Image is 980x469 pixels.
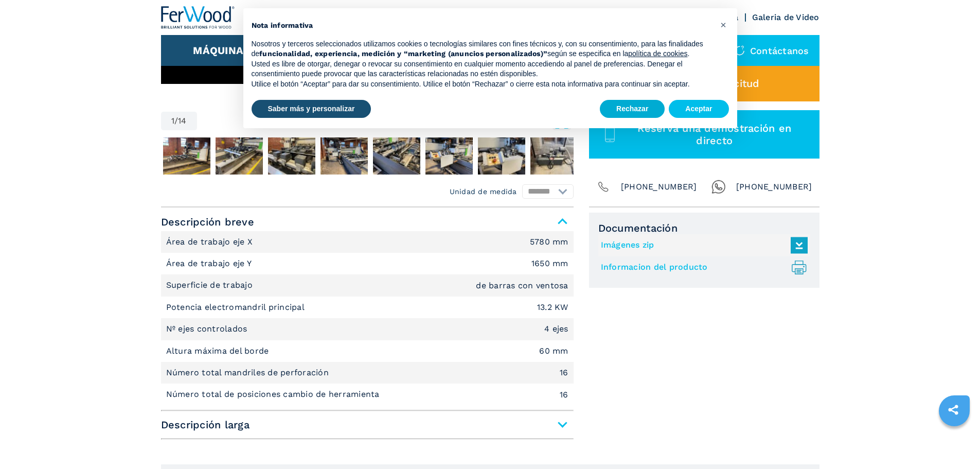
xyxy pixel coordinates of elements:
em: 1650 mm [531,259,568,268]
button: Go to Slide 6 [371,135,422,177]
nav: Thumbnail Navigation [161,135,574,177]
div: Contáctanos [724,35,819,66]
img: d7bd7e175b8f3230bc9151a1869858fd [425,137,473,175]
img: 169454043250ff057a2763e3036f5d13 [216,137,263,175]
p: Utilice el botón “Aceptar” para dar su consentimiento. Utilice el botón “Rechazar” o cierre esta ... [252,79,712,90]
strong: funcionalidad, experiencia, medición y “marketing (anuncios personalizados)” [259,49,547,58]
span: [PHONE_NUMBER] [621,180,697,194]
em: 5780 mm [530,238,568,246]
span: 1 [171,117,174,125]
button: Go to Slide 9 [528,135,580,177]
button: Go to Slide 2 [161,135,212,177]
img: a9dc993236a25f6102887cd579453b98 [163,137,210,175]
span: × [720,19,726,31]
em: Unidad de medida [450,186,517,197]
h2: Nota informativa [252,21,712,31]
em: de barras con ventosa [476,282,568,290]
button: Open Fullscreen [200,112,571,130]
p: Usted es libre de otorgar, denegar o revocar su consentimiento en cualquier momento accediendo al... [252,59,712,79]
span: 14 [178,117,187,125]
img: Phone [596,180,611,194]
button: Go to Slide 3 [213,135,265,177]
a: Imágenes zip [601,237,803,254]
p: Potencia electromandril principal [166,302,308,313]
button: Saber más y personalizar [252,100,371,118]
a: Galeria de Video [752,12,819,22]
p: Área de trabajo eje X [166,236,256,248]
button: Go to Slide 7 [423,135,475,177]
button: Rechazar [600,100,665,118]
span: Documentación [598,222,810,234]
p: Número total mandriles de perforación [166,367,332,378]
button: Máquinas [193,44,250,57]
span: Descripción larga [161,415,574,434]
a: sharethis [940,397,966,423]
em: 60 mm [539,347,568,355]
p: Número total de posiciones cambio de herramienta [166,389,382,400]
p: Nº ejes controlados [166,323,250,335]
em: 13.2 KW [537,303,568,311]
span: / [174,117,178,125]
button: Aceptar [669,100,728,118]
img: ed24f7b00d1bce14befd9ebcb25a673c [268,137,315,175]
p: Superficie de trabajo [166,280,256,291]
button: Go to Slide 4 [266,135,317,177]
em: 16 [560,369,568,377]
img: 670f8be72daf770778d024a8b9abd1b7 [530,137,578,175]
span: [PHONE_NUMBER] [736,180,812,194]
img: Whatsapp [711,180,726,194]
button: Cerrar esta nota informativa [716,16,732,33]
iframe: Chat [936,423,972,461]
em: 16 [560,391,568,399]
img: 1d49a50f88c3176c7c533c570f4c86ce [320,137,368,175]
p: Área de trabajo eje Y [166,258,255,269]
a: Informacion del producto [601,259,803,276]
p: Nosotros y terceros seleccionados utilizamos cookies o tecnologías similares con fines técnicos y... [252,39,712,59]
img: f48812e1df95cd00ef9b09bc66e228a9 [478,137,525,175]
a: política de cookies [628,49,687,58]
img: aa1831fa0246556adf21a7a836daa782 [373,137,420,175]
button: Go to Slide 5 [318,135,370,177]
button: Go to Slide 8 [476,135,527,177]
img: Ferwood [161,6,235,29]
span: Descripción breve [161,213,574,231]
p: Altura máxima del borde [166,345,272,357]
em: 4 ejes [544,325,568,333]
div: Descripción breve [161,231,574,406]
